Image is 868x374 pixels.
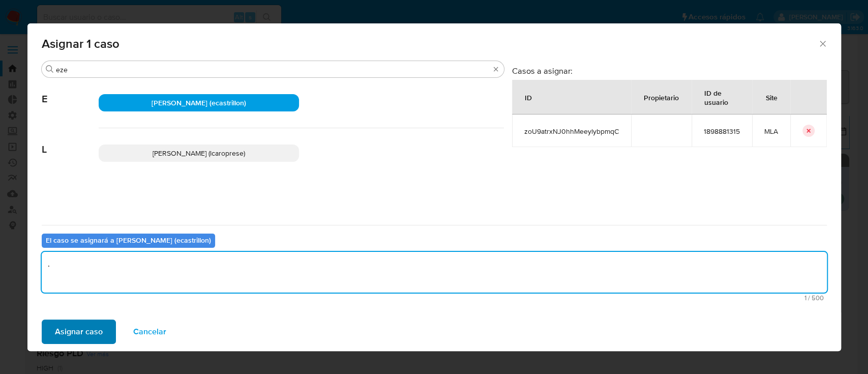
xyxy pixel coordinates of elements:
span: MLA [764,127,778,136]
div: ID de usuario [692,80,752,114]
div: [PERSON_NAME] (lcaroprese) [99,145,300,162]
div: ID [513,85,544,109]
button: Cerrar ventana [818,39,827,48]
button: Asignar caso [42,320,116,344]
div: [PERSON_NAME] (ecastrillon) [99,94,300,111]
span: Máximo 500 caracteres [45,295,824,301]
div: assign-modal [27,23,841,351]
span: E [42,78,99,105]
span: 1898881315 [704,127,740,136]
textarea: . [42,252,827,293]
span: [PERSON_NAME] (lcaroprese) [153,148,245,158]
input: Buscar analista [56,65,490,74]
button: Buscar [46,65,54,73]
button: Cancelar [120,320,179,344]
span: Asignar caso [55,321,103,343]
span: L [42,128,99,156]
span: [PERSON_NAME] (ecastrillon) [152,98,246,108]
button: icon-button [802,125,815,137]
span: zoU9atrxNJ0hhMeeylybpmqC [524,127,619,136]
h3: Casos a asignar: [512,66,827,76]
span: Cancelar [133,321,166,343]
span: Asignar 1 caso [42,38,818,50]
div: Propietario [632,85,691,109]
div: Site [754,85,790,109]
b: El caso se asignará a [PERSON_NAME] (ecastrillon) [46,235,211,245]
button: Borrar [492,65,500,73]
